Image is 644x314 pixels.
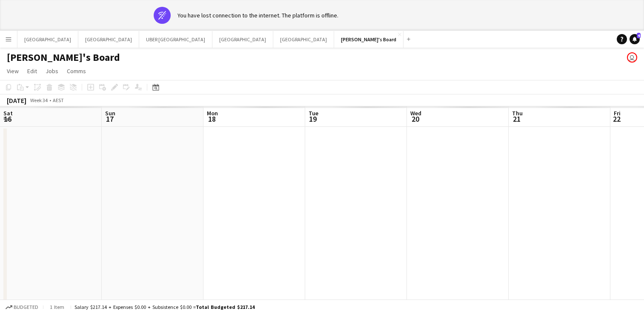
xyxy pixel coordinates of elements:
[207,109,218,117] span: Mon
[309,109,318,117] span: Tue
[105,109,115,117] span: Sun
[63,66,89,77] a: Comms
[7,96,26,105] div: [DATE]
[28,97,49,103] span: Week 34
[3,66,22,77] a: View
[104,114,115,124] span: 17
[334,31,404,48] button: [PERSON_NAME]'s Board
[7,67,19,75] span: View
[7,51,120,64] h1: [PERSON_NAME]'s Board
[27,67,37,75] span: Edit
[78,31,139,48] button: [GEOGRAPHIC_DATA]
[212,31,273,48] button: [GEOGRAPHIC_DATA]
[74,304,255,310] div: Salary $217.14 + Expenses $0.00 + Subsistence $0.00 =
[206,114,218,124] span: 18
[139,31,212,48] button: UBER [GEOGRAPHIC_DATA]
[24,66,40,77] a: Edit
[42,66,62,77] a: Jobs
[637,33,641,38] span: 4
[17,31,78,48] button: [GEOGRAPHIC_DATA]
[177,11,338,19] div: You have lost connection to the internet. The platform is offline.
[273,31,334,48] button: [GEOGRAPHIC_DATA]
[196,304,255,310] span: Total Budgeted $217.14
[410,109,421,117] span: Wed
[53,97,64,103] div: AEST
[2,114,13,124] span: 16
[511,114,523,124] span: 21
[3,109,13,117] span: Sat
[47,304,67,310] span: 1 item
[46,67,58,75] span: Jobs
[307,114,318,124] span: 19
[512,109,523,117] span: Thu
[627,52,637,63] app-user-avatar: Tennille Moore
[4,303,40,312] button: Budgeted
[14,304,38,310] span: Budgeted
[613,114,621,124] span: 22
[409,114,421,124] span: 20
[614,109,621,117] span: Fri
[67,67,86,75] span: Comms
[630,34,640,44] a: 4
